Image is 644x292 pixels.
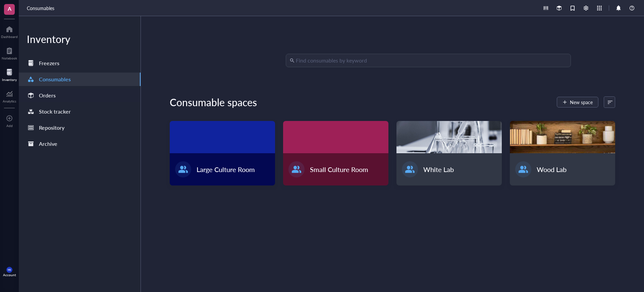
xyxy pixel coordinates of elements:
[423,165,454,174] div: White Lab
[8,4,11,13] span: A
[19,73,141,86] a: Consumables
[310,165,368,174] div: Small Culture Room
[3,88,16,103] a: Analytics
[570,99,593,105] span: New space
[2,56,17,60] div: Notebook
[1,35,18,39] div: Dashboard
[2,78,17,82] div: Inventory
[2,67,17,82] a: Inventory
[19,32,141,46] div: Inventory
[557,97,598,108] button: New space
[8,268,11,271] span: MK
[2,45,17,60] a: Notebook
[39,107,71,116] div: Stock tracker
[1,24,18,39] a: Dashboard
[19,137,141,151] a: Archive
[39,91,56,100] div: Orders
[19,56,141,70] a: Freezers
[39,123,64,132] div: Repository
[3,273,16,277] div: Account
[19,89,141,102] a: Orders
[39,139,57,149] div: Archive
[39,58,59,68] div: Freezers
[3,99,16,103] div: Analytics
[19,105,141,118] a: Stock tracker
[6,124,13,128] div: Add
[27,4,56,12] a: Consumables
[39,75,71,84] div: Consumables
[537,165,567,174] div: Wood Lab
[19,121,141,134] a: Repository
[170,95,257,109] div: Consumable spaces
[197,165,255,174] div: Large Culture Room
